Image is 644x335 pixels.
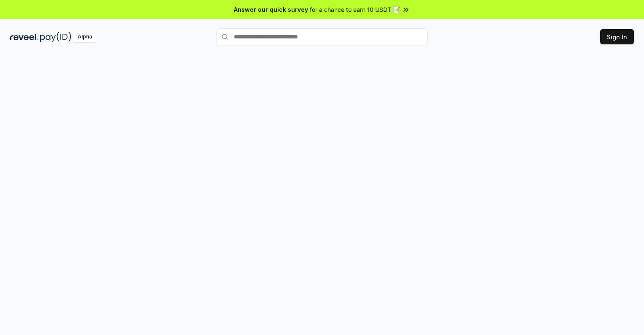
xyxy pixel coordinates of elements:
[73,32,97,42] div: Alpha
[40,32,71,42] img: pay_id
[600,29,634,44] button: Sign In
[10,32,38,42] img: reveel_dark
[234,5,308,14] span: Answer our quick survey
[310,5,400,14] span: for a chance to earn 10 USDT 📝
